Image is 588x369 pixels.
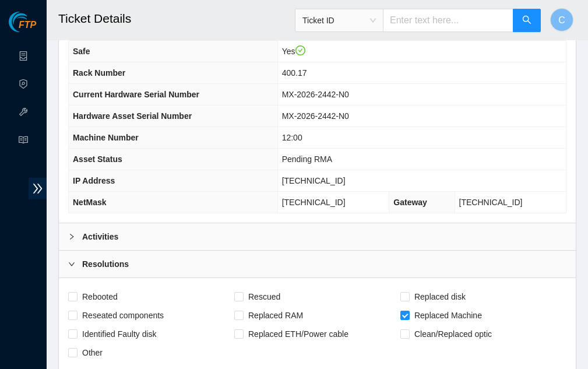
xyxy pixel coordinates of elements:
span: Current Hardware Serial Number [73,90,199,99]
span: Rebooted [78,287,122,306]
button: search [513,9,541,32]
span: read [19,130,28,153]
span: Gateway [393,198,427,207]
span: IP Address [73,176,115,185]
span: check-circle [295,45,306,56]
a: Akamai TechnologiesFTP [9,21,36,36]
span: MX-2026-2442-N0 [282,111,349,121]
span: [TECHNICAL_ID] [282,176,346,185]
span: Replaced Machine [410,306,487,325]
input: Enter text here... [383,9,513,32]
span: Ticket ID [302,12,376,29]
span: Replaced RAM [244,306,308,325]
div: Activities [59,223,576,250]
span: NetMask [73,198,107,207]
span: Pending RMA [282,154,332,164]
span: Machine Number [73,133,139,142]
span: [TECHNICAL_ID] [459,198,523,207]
span: 400.17 [282,68,307,78]
span: Safe [73,47,90,56]
b: Activities [82,230,118,243]
img: Akamai Technologies [9,12,59,32]
span: Replaced disk [410,287,470,306]
span: MX-2026-2442-N0 [282,90,349,99]
span: right [68,261,75,268]
span: Identified Faulty disk [78,325,161,343]
span: Reseated components [78,306,168,325]
span: right [68,233,75,240]
span: 12:00 [282,133,302,142]
span: Replaced ETH/Power cable [244,325,353,343]
span: search [522,15,531,26]
span: Rack Number [73,68,125,78]
span: Asset Status [73,154,122,164]
span: FTP [19,20,36,31]
span: Other [78,343,107,362]
span: Hardware Asset Serial Number [73,111,192,121]
span: C [558,13,565,27]
button: C [550,8,573,31]
span: Rescued [244,287,285,306]
span: double-right [29,178,47,199]
div: Resolutions [59,251,576,277]
span: Clean/Replaced optic [410,325,497,343]
span: Yes [282,47,305,56]
b: Resolutions [82,258,129,270]
span: [TECHNICAL_ID] [282,198,346,207]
